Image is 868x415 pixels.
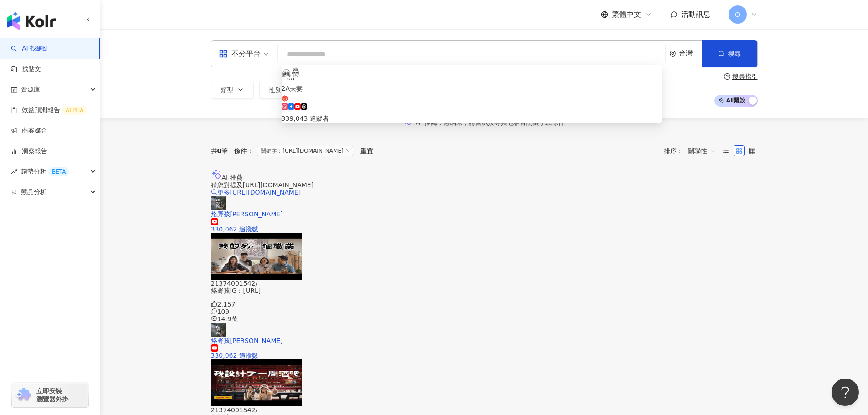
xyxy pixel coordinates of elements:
[48,167,69,176] div: BETA
[832,379,859,406] iframe: Help Scout Beacon - Open
[211,359,302,406] img: 我是烙野孩，也是室內設計師，看我把酒吧改頭換面～提升營業額！！！
[443,119,565,126] span: 無結果，請嘗試搜尋其他語言關鍵字或條件
[21,161,69,182] span: 趨勢分析
[688,143,715,158] span: 關聯性
[11,65,41,74] a: 找貼文
[211,81,254,99] button: 類型
[732,73,758,80] div: 搜尋指引
[481,87,519,94] span: 合作費用預估
[257,146,353,156] span: 關鍵字：[URL][DOMAIN_NAME]
[472,81,540,99] button: 合作費用預估
[669,51,676,57] span: environment
[15,388,32,402] img: chrome extension
[7,12,56,30] img: logo
[222,174,243,181] span: AI 推薦
[211,210,283,218] span: 烙野孩[PERSON_NAME]
[735,10,740,20] span: O
[211,196,226,210] img: KOL Avatar
[426,87,446,94] span: 觀看率
[308,81,357,99] button: 追蹤數
[11,147,47,156] a: 洞察報告
[417,81,466,99] button: 觀看率
[11,169,17,175] span: rise
[219,46,261,61] div: 不分平台
[12,383,88,407] a: chrome extension立即安裝 瀏覽器外掛
[221,87,233,94] span: 類型
[372,87,391,94] span: 互動率
[211,352,258,359] span: 330,062 追蹤數
[565,86,591,93] span: 更多篩選
[211,189,301,196] a: 更多[URL][DOMAIN_NAME]
[211,337,283,344] span: 烙野孩[PERSON_NAME]
[416,119,564,126] div: AI 推薦 ：
[269,87,282,94] span: 性別
[217,147,222,154] span: 0
[211,315,758,323] div: 14.9萬
[681,10,710,19] span: 活動訊息
[11,44,49,53] a: searchAI 找網紅
[360,147,373,154] div: 重置
[724,73,730,80] span: question-circle
[211,225,258,233] span: 330,062 追蹤數
[317,87,336,94] span: 追蹤數
[211,233,302,280] img: 我是烙野孩，也是室內設計師，專門設計朋友......的家🤓
[362,81,411,99] button: 互動率
[612,10,641,20] span: 繁體中文
[664,143,720,158] div: 排序：
[211,323,758,359] a: KOL Avatar烙野孩[PERSON_NAME]330,062 追蹤數
[211,181,314,189] span: 猜您對提及[URL][DOMAIN_NAME]
[211,323,226,337] img: KOL Avatar
[702,40,757,67] button: 搜尋
[211,196,758,232] a: KOL Avatar烙野孩[PERSON_NAME]330,062 追蹤數
[11,106,87,115] a: 效益預測報告ALPHA
[211,301,758,308] div: 2,157
[11,126,47,135] a: 商案媒合
[21,79,40,100] span: 資源庫
[728,50,741,57] span: 搜尋
[21,182,46,202] span: 競品分析
[679,50,702,57] div: 台灣
[228,147,253,154] span: 條件 ：
[211,147,228,154] div: 共 筆
[36,387,68,403] span: 立即安裝 瀏覽器外掛
[211,280,261,294] span: 21374001542/ 烙野孩IG：[URL]
[259,81,302,99] button: 性別
[219,49,228,58] span: appstore
[211,308,758,315] div: 109
[545,81,600,99] button: 更多篩選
